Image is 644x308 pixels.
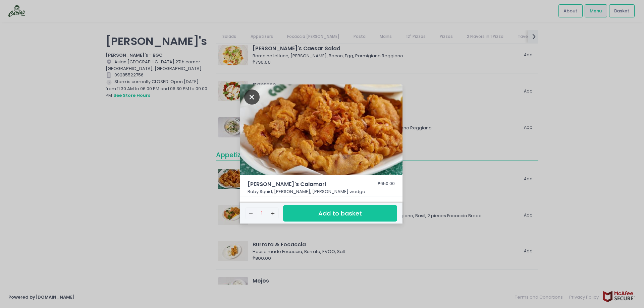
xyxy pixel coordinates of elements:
div: ₱650.00 [378,180,395,188]
span: [PERSON_NAME]'s Calamari [248,180,358,188]
button: Add to basket [283,205,397,222]
img: Carlo's Calamari [240,84,402,176]
button: Close [244,93,260,100]
p: Baby Squid, [PERSON_NAME], [PERSON_NAME] wedge [248,188,395,195]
